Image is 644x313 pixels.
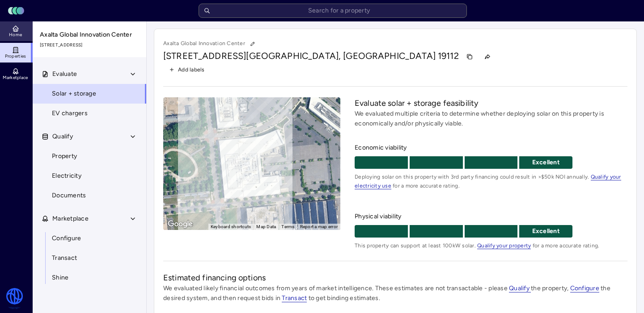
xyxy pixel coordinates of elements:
[282,294,307,302] span: Transact
[32,268,147,288] a: Shine
[570,284,599,292] a: Configure
[355,109,627,129] p: We evaluated multiple criteria to determine whether deploying solar on this property is economica...
[52,234,81,243] span: Configure
[199,4,467,18] input: Search for a property
[32,146,147,166] a: Property
[33,127,147,146] button: Qualify
[163,50,246,61] span: [STREET_ADDRESS]
[519,226,572,236] p: Excellent
[40,30,140,40] span: Axalta Global Innovation Center
[9,32,22,38] span: Home
[52,69,77,79] span: Evaluate
[165,218,195,230] img: Google
[246,50,458,61] span: [GEOGRAPHIC_DATA], [GEOGRAPHIC_DATA] 19112
[163,64,211,75] button: Add labels
[355,172,627,190] span: Deploying solar on this property with 3rd party financing could result in >$50k NOI annually. for...
[40,42,140,49] span: [STREET_ADDRESS]
[52,132,73,142] span: Qualify
[52,109,88,118] span: EV chargers
[355,97,627,109] h2: Evaluate solar + storage feasibility
[178,65,205,74] span: Add labels
[163,284,627,303] p: We evaluated likely financial outcomes from years of market intelligence. These estimates are not...
[52,191,86,200] span: Documents
[52,89,96,99] span: Solar + storage
[163,38,258,50] p: Axalta Global Innovation Center
[33,209,147,229] button: Marketplace
[33,64,147,84] button: Evaluate
[32,104,147,123] a: EV chargers
[355,143,627,153] span: Economic viability
[282,294,307,302] a: Transact
[509,284,531,292] span: Qualify
[32,186,147,205] a: Documents
[570,284,599,292] span: Configure
[32,84,147,104] a: Solar + storage
[3,75,28,80] span: Marketplace
[355,241,627,250] span: This property can support at least 100kW solar. for a more accurate rating.
[32,229,147,248] a: Configure
[355,212,627,221] span: Physical viability
[32,248,147,268] a: Transact
[519,158,572,167] p: Excellent
[163,272,627,284] h2: Estimated financing options
[5,54,26,59] span: Properties
[52,253,77,263] span: Transact
[509,284,531,292] a: Qualify
[300,224,338,229] a: Report a map error
[52,273,68,283] span: Shine
[32,166,147,186] a: Electricity
[165,218,195,230] a: Open this area in Google Maps (opens a new window)
[52,171,81,181] span: Electricity
[211,224,251,230] button: Keyboard shortcuts
[5,288,24,309] img: Watershed
[477,242,531,249] a: Qualify your property
[52,151,77,161] span: Property
[281,224,294,229] a: Terms (opens in new tab)
[355,174,621,189] a: Qualify your electricity use
[477,242,531,249] span: Qualify your property
[256,224,276,230] button: Map Data
[52,214,89,224] span: Marketplace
